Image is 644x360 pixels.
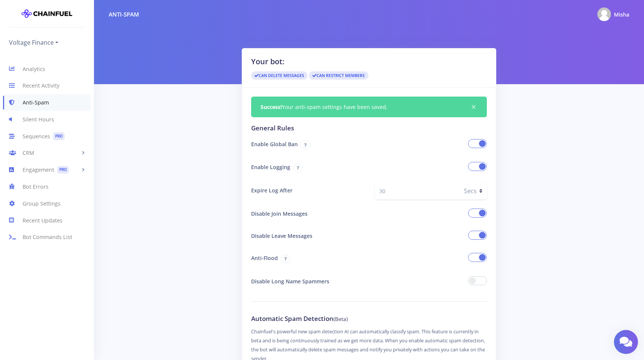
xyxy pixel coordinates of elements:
label: Expire Log After [245,182,369,200]
a: Anti-Spam [3,94,91,111]
h2: Your bot: [251,56,487,67]
span: Misha [614,11,629,18]
small: (Beta) [333,315,348,322]
label: Disable Join Messages [245,206,369,222]
div: Anti-Spam [109,10,139,19]
input: eg 15, 30, 60 [375,182,459,200]
img: chainfuel-logo [21,6,72,21]
label: Anti-Flood [245,250,369,267]
label: Enable Logging [245,159,369,176]
label: Disable Leave Messages [245,228,369,244]
strong: Success! [261,103,282,110]
a: @mishadub95 Photo Misha [591,6,629,23]
label: Disable Long Name Spammers [245,273,369,289]
span: PRO [57,166,69,174]
span: Can Delete Messages [251,71,308,80]
span: × [470,103,477,111]
button: Close [470,103,477,111]
img: @mishadub95 Photo [597,8,611,21]
h3: Automatic Spam Detection [251,314,487,324]
span: PRO [53,132,65,140]
h3: General Rules [251,123,487,133]
label: Enable Global Ban [245,136,369,153]
span: Can Restrict Members [309,71,368,80]
span: Your anti-spam settings have been saved. [261,103,388,110]
a: Voltage Finance [9,36,58,48]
